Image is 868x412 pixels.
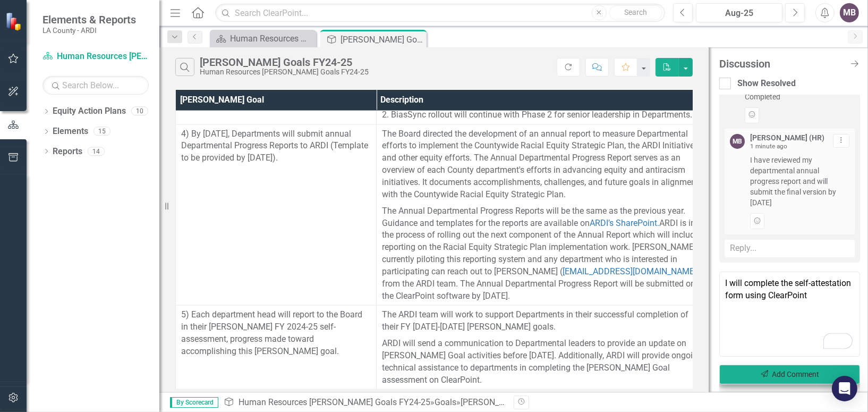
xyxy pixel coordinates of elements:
p: 5) Each department head will report to the Board in their [PERSON_NAME] FY 2024-25 self-assessmen... [181,309,371,357]
div: Human Resources [PERSON_NAME] Goals FY24-25 [200,68,369,76]
div: 15 [93,127,110,136]
div: Show Resolved [737,78,796,90]
a: Reports [53,146,82,158]
p: The Annual Departmental Progress Reports will be the same as the previous year. Guidance and temp... [382,203,705,302]
span: By Scorecard [170,397,218,408]
img: ClearPoint Strategy [5,12,24,31]
p: The Board directed the development of an annual report to measure Departmental efforts to impleme... [382,128,705,203]
button: Add Comment [719,365,860,384]
a: ARDI’s SharePoint. [590,218,659,228]
textarea: To enrich screen reader interactions, please activate Accessibility in Grammarly extension settings [719,272,860,357]
div: 14 [88,147,105,156]
div: Aug-25 [700,7,779,20]
span: I have reviewed my departmental annual progress report and will submit the final version by [DATE] [750,155,849,208]
p: ARDI will send a communication to Departmental leaders to provide an update on [PERSON_NAME] Goal... [382,335,705,386]
td: Double-Click to Edit [377,306,711,390]
input: Search Below... [42,76,149,95]
small: 1 minute ago [750,142,787,150]
span: Completed [745,91,855,102]
p: The ARDI team will work to support Departments in their successful completion of their FY [DATE]-... [382,309,705,335]
p: 4) By [DATE], Departments will submit annual Departmental Progress Reports to ARDI (Template to b... [181,128,371,165]
div: Reply... [725,240,855,257]
div: [PERSON_NAME] (HR) [750,134,824,142]
div: 10 [131,107,148,116]
div: [PERSON_NAME] Goals FY24-25 [341,33,424,46]
a: Human Resources Welcome Page [212,32,313,45]
td: Double-Click to Edit [176,124,377,306]
input: Search ClearPoint... [215,4,665,22]
button: Search [609,5,662,20]
td: Double-Click to Edit [176,306,377,390]
span: Search [624,8,647,16]
span: Elements & Reports [42,13,136,26]
div: Human Resources Welcome Page [230,32,313,45]
div: Discussion [719,58,844,70]
a: [EMAIL_ADDRESS][DOMAIN_NAME] [563,266,696,276]
a: Human Resources [PERSON_NAME] Goals FY24-25 [42,51,149,63]
div: [PERSON_NAME] Goals FY24-25 [461,397,582,407]
div: MB [730,134,745,149]
a: Goals [435,397,456,407]
small: LA County - ARDI [42,26,136,35]
button: MB [840,3,859,22]
p: 2. BiasSync rollout will continue with Phase 2 for senior leadership in Departments. [382,107,705,121]
div: [PERSON_NAME] Goals FY24-25 [200,56,369,68]
div: Open Intercom Messenger [832,376,857,401]
td: Double-Click to Edit [377,124,711,306]
a: Equity Action Plans [53,105,126,117]
div: » » [224,397,506,409]
button: Aug-25 [696,3,782,22]
a: Human Resources [PERSON_NAME] Goals FY24-25 [239,397,430,407]
a: Elements [53,125,88,138]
